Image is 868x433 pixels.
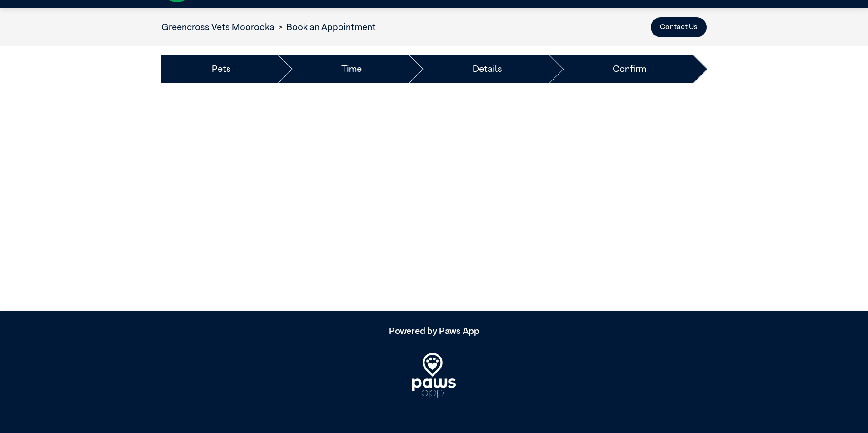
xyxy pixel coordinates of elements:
a: Time [341,62,362,76]
a: Details [473,62,502,76]
li: Book an Appointment [274,20,376,34]
a: Greencross Vets Moorooka [161,23,274,32]
a: Confirm [613,62,646,76]
button: Contact Us [651,17,707,37]
img: PawsApp [412,353,456,398]
a: Pets [212,62,231,76]
h5: Powered by Paws App [161,326,707,337]
nav: breadcrumb [161,20,376,34]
